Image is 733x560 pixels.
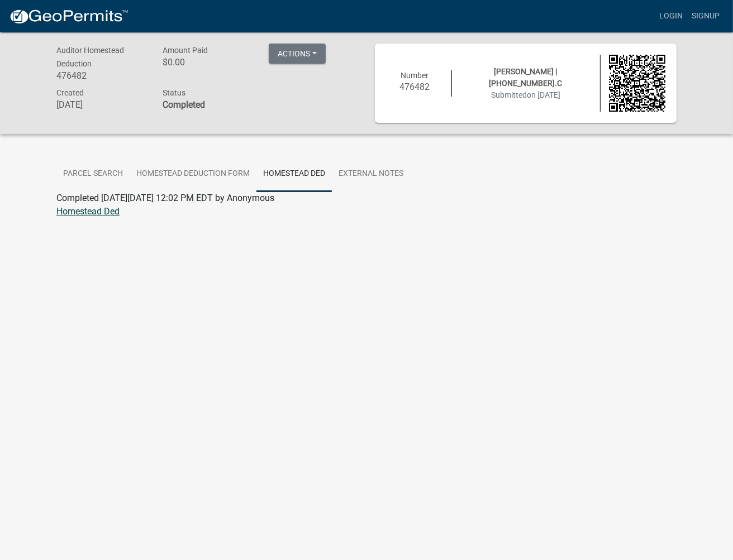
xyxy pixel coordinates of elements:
[56,99,146,110] h6: [DATE]
[256,156,332,192] a: Homestead Ded
[609,55,666,112] img: QR code
[163,57,252,68] h6: $0.00
[269,44,326,64] button: Actions
[332,156,410,192] a: External Notes
[163,99,205,110] strong: Completed
[386,82,443,92] h6: 476482
[655,6,687,27] a: Login
[56,46,124,68] span: Auditor Homestead Deduction
[489,67,563,88] span: [PERSON_NAME] | [PHONE_NUMBER].C
[401,71,429,80] span: Number
[56,206,120,217] a: Homestead Ded
[491,90,560,99] span: Submitted on [DATE]
[56,156,130,192] a: Parcel search
[163,46,208,55] span: Amount Paid
[130,156,256,192] a: Homestead Deduction Form
[56,70,146,81] h6: 476482
[687,6,724,27] a: Signup
[163,88,185,97] span: Status
[56,88,84,97] span: Created
[56,193,274,203] span: Completed [DATE][DATE] 12:02 PM EDT by Anonymous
